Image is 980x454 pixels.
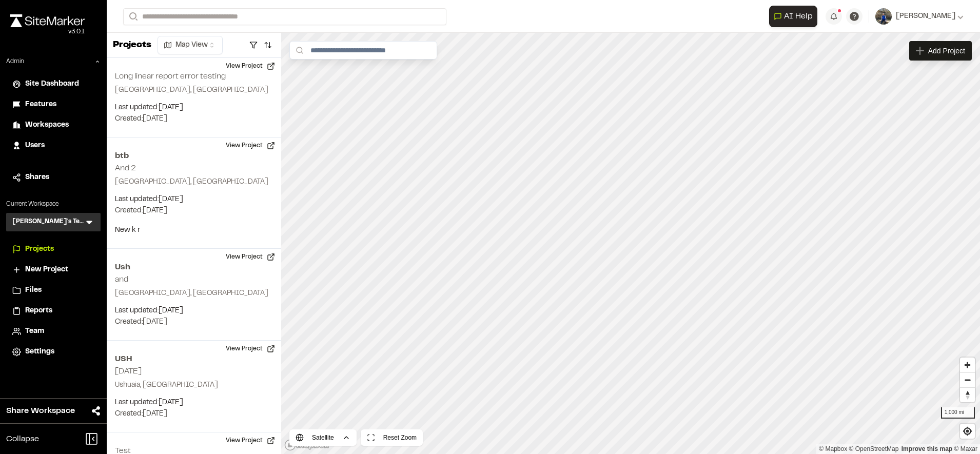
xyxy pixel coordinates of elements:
a: Projects [12,244,94,255]
p: Current Workspace [6,200,101,209]
p: Created: [DATE] [115,317,273,328]
img: User [875,8,892,25]
span: Users [25,140,45,151]
span: Share Workspace [6,405,75,417]
span: AI Help [784,10,813,23]
button: Reset Zoom [361,429,423,446]
span: Features [25,99,56,110]
a: Users [12,140,94,151]
span: Collapse [6,433,39,445]
a: Shares [12,172,94,183]
h2: USH [115,353,273,365]
h2: Ush [115,261,273,273]
p: Created: [DATE] [115,205,273,216]
p: Ushuaia, [GEOGRAPHIC_DATA] [115,380,273,391]
button: View Project [220,341,281,357]
button: Open AI Assistant [769,6,817,27]
p: Last updated: [DATE] [115,305,273,317]
img: rebrand.png [10,14,85,27]
span: Site Dashboard [25,78,79,90]
span: Reports [25,305,52,317]
p: Created: [DATE] [115,408,273,420]
div: Oh geez...please don't... [10,27,85,36]
button: View Project [220,58,281,74]
button: Zoom out [960,372,975,387]
a: Mapbox [819,445,847,452]
p: Admin [6,57,24,66]
a: Team [12,326,94,337]
p: Last updated: [DATE] [115,102,273,113]
h3: [PERSON_NAME]'s Test [12,217,84,227]
p: [GEOGRAPHIC_DATA], [GEOGRAPHIC_DATA] [115,85,273,96]
button: View Project [220,137,281,154]
button: [PERSON_NAME] [875,8,964,25]
a: Settings [12,346,94,358]
button: Satellite [289,429,357,446]
h2: and [115,276,128,283]
a: Map feedback [901,445,952,452]
span: Files [25,285,42,296]
div: Open AI Assistant [769,6,821,27]
a: Files [12,285,94,296]
span: Shares [25,172,49,183]
p: [GEOGRAPHIC_DATA], [GEOGRAPHIC_DATA] [115,176,273,188]
h2: btb [115,150,273,162]
h2: Long linear report error testing [115,73,226,80]
span: [PERSON_NAME] [896,11,955,22]
button: Search [123,8,142,25]
span: Projects [25,244,54,255]
span: New Project [25,264,68,275]
a: New Project [12,264,94,275]
span: Add Project [928,46,965,56]
p: New k r [115,225,273,236]
button: View Project [220,249,281,265]
a: Reports [12,305,94,317]
h2: [DATE] [115,368,142,375]
canvas: Map [281,33,980,454]
button: Zoom in [960,358,975,372]
button: Find my location [960,424,975,439]
span: Team [25,326,44,337]
span: Workspaces [25,120,69,131]
button: View Project [220,432,281,449]
p: Last updated: [DATE] [115,397,273,408]
a: Features [12,99,94,110]
a: Site Dashboard [12,78,94,90]
span: Settings [25,346,54,358]
span: Zoom out [960,373,975,387]
h2: And 2 [115,165,136,172]
a: Maxar [954,445,977,452]
button: Reset bearing to north [960,387,975,402]
p: Created: [DATE] [115,113,273,125]
a: Workspaces [12,120,94,131]
div: 1,000 mi [941,407,975,419]
p: Last updated: [DATE] [115,194,273,205]
p: [GEOGRAPHIC_DATA], [GEOGRAPHIC_DATA] [115,288,273,299]
a: OpenStreetMap [849,445,899,452]
p: Projects [113,38,151,52]
a: Mapbox logo [284,439,329,451]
